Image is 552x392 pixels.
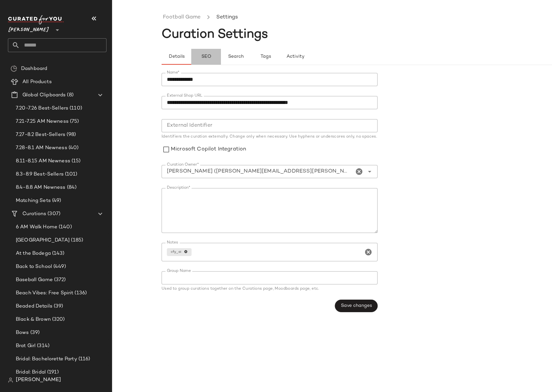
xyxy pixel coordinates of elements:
span: Brat Girl [16,342,36,350]
span: 8.4-8.8 AM Newness [16,184,66,191]
span: (15) [70,157,81,165]
span: (140) [57,223,72,231]
span: [PERSON_NAME] [16,376,61,384]
div: Identifiers the curation externally. Change only when necessary. Use hyphens or underscores only,... [162,135,378,139]
span: [PERSON_NAME] [8,22,49,34]
img: cfy_white_logo.C9jOOHJF.svg [8,15,64,24]
span: Beach Vibes: Free Spirit [16,289,73,297]
span: Beaded Details [16,303,52,310]
span: At the Bodega [16,250,51,257]
span: 8.3-8.9 Best-Sellers [16,171,64,178]
img: svg%3e [8,377,13,383]
span: 7.21-7.25 AM Newness [16,118,69,125]
span: SEO [201,54,211,59]
span: Bridal: Bridal [16,369,46,376]
a: Football Game [163,13,200,22]
img: svg%3e [11,65,17,72]
label: Microsoft Copilot Integration [171,142,246,157]
span: (39) [29,329,40,337]
span: Back to School [16,263,52,271]
span: 7.28-8.1 AM Newness [16,144,67,152]
span: (75) [69,118,79,125]
i: Clear Curation Owner* [355,168,363,176]
span: Activity [286,54,304,59]
span: (98) [65,131,76,139]
span: Bows [16,329,29,337]
span: (143) [51,250,65,257]
span: Search [228,54,244,59]
span: (40) [67,144,79,152]
span: [GEOGRAPHIC_DATA] [16,237,70,244]
span: All Products [22,78,52,86]
span: (39) [52,303,63,310]
span: 7.20-7.26 Best-Sellers [16,105,68,112]
span: (84) [66,184,77,191]
span: Black & Brown [16,316,51,323]
span: 7.27-8.2 Best-Sellers [16,131,65,139]
span: (320) [51,316,65,323]
span: Curation Settings [162,28,268,41]
span: (307) [46,210,60,218]
span: (314) [36,342,49,350]
span: 6 AM Walk Home [16,223,57,231]
span: Dashboard [21,65,47,73]
span: (185) [70,237,83,244]
button: Save changes [335,300,378,312]
span: 8.11-8.15 AM Newness [16,157,70,165]
div: Used to group curations together on the Curations page, Moodboards page, etc. [162,287,378,291]
span: (49) [51,197,61,205]
span: Details [168,54,184,59]
li: Settings [215,13,239,22]
span: (191) [46,369,59,376]
span: cfy_ai [171,249,184,254]
span: (110) [68,105,82,112]
span: (449) [52,263,66,271]
span: (372) [53,276,66,284]
span: Matching Sets [16,197,51,205]
i: Clear Notes [364,248,372,256]
span: (101) [64,171,77,178]
span: Save changes [341,303,372,309]
i: Open [366,168,374,176]
span: (8) [66,91,73,99]
span: Tags [260,54,271,59]
span: Global Clipboards [22,91,66,99]
span: Bridal: Bachelorette Party [16,355,77,363]
span: Curations [22,210,46,218]
span: (136) [73,289,87,297]
span: (116) [77,355,90,363]
span: Baseball Game [16,276,53,284]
